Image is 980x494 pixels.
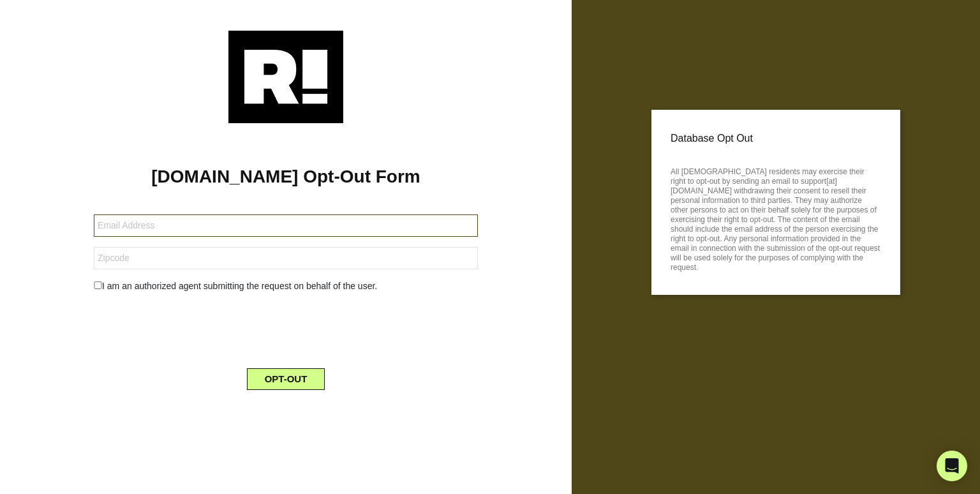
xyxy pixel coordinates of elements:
img: Retention.com [228,31,343,123]
div: Open Intercom Messenger [937,451,967,481]
iframe: reCAPTCHA [189,303,383,353]
input: Zipcode [94,247,478,269]
h1: [DOMAIN_NAME] Opt-Out Form [19,166,553,188]
div: I am an authorized agent submitting the request on behalf of the user. [84,280,487,293]
button: OPT-OUT [247,368,325,390]
input: Email Address [94,214,478,237]
p: All [DEMOGRAPHIC_DATA] residents may exercise their right to opt-out by sending an email to suppo... [671,163,881,273]
p: Database Opt Out [671,129,881,148]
